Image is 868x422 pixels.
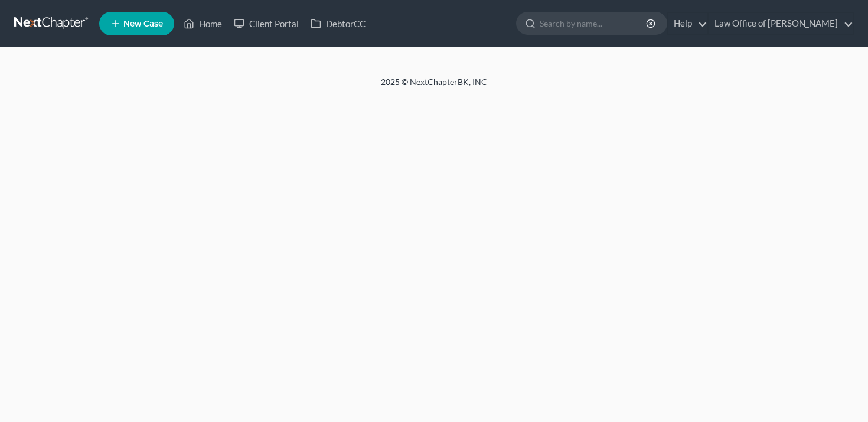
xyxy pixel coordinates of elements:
[668,13,707,34] a: Help
[123,19,163,28] span: New Case
[305,13,371,34] a: DebtorCC
[97,76,771,97] div: 2025 © NextChapterBK, INC
[228,13,305,34] a: Client Portal
[709,13,853,34] a: Law Office of [PERSON_NAME]
[540,12,648,34] input: Search by name...
[178,13,228,34] a: Home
